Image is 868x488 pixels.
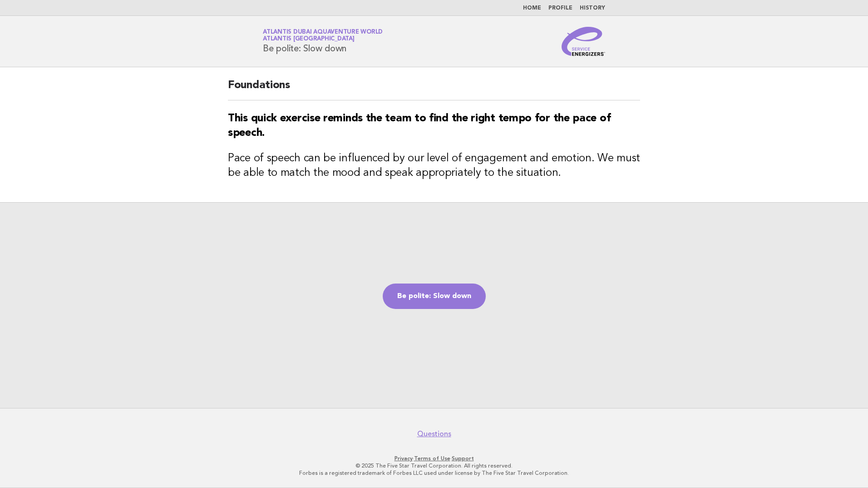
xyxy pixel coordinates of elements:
[263,36,355,42] span: Atlantis [GEOGRAPHIC_DATA]
[580,5,605,11] a: History
[156,462,712,469] p: © 2025 The Five Star Travel Corporation. All rights reserved.
[452,455,474,462] a: Support
[156,455,712,462] p: · ·
[263,30,383,53] h1: Be polite: Slow down
[383,284,486,309] a: Be polite: Slow down
[156,469,712,477] p: Forbes is a registered trademark of Forbes LLC used under license by The Five Star Travel Corpora...
[228,78,640,100] h2: Foundations
[548,5,572,11] a: Profile
[228,113,611,139] strong: This quick exercise reminds the team to find the right tempo for the pace of speech.
[263,29,383,42] a: Atlantis Dubai Aquaventure WorldAtlantis [GEOGRAPHIC_DATA]
[395,455,413,462] a: Privacy
[228,151,640,180] h3: Pace of speech can be influenced by our level of engagement and emotion. We must be able to match...
[562,27,605,56] img: Service Energizers
[414,455,450,462] a: Terms of Use
[417,429,451,438] a: Questions
[523,5,541,11] a: Home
